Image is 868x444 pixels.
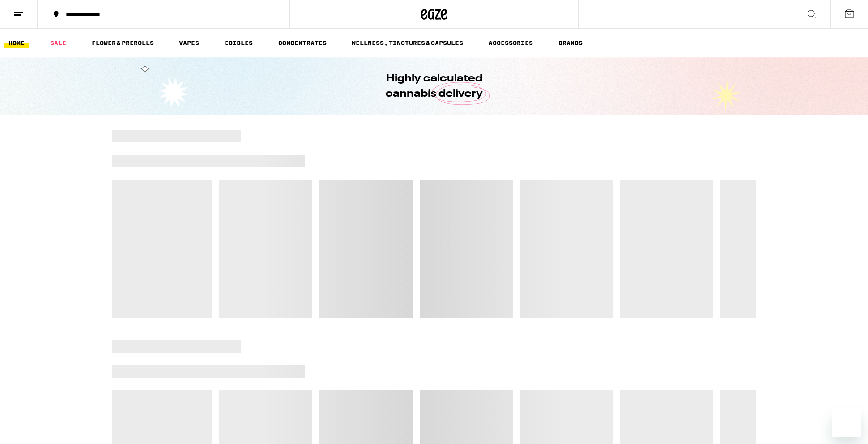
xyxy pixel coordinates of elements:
[347,38,468,48] a: WELLNESS, TINCTURES & CAPSULES
[220,38,257,48] a: EDIBLES
[87,38,158,48] a: FLOWER & PREROLLS
[554,38,587,48] a: BRANDS
[274,38,331,48] a: CONCENTRATES
[360,71,508,102] h1: Highly calculated cannabis delivery
[4,38,29,48] a: HOME
[832,408,861,437] iframe: Button to launch messaging window
[484,38,537,48] a: ACCESSORIES
[174,38,204,48] a: VAPES
[46,38,71,48] a: SALE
